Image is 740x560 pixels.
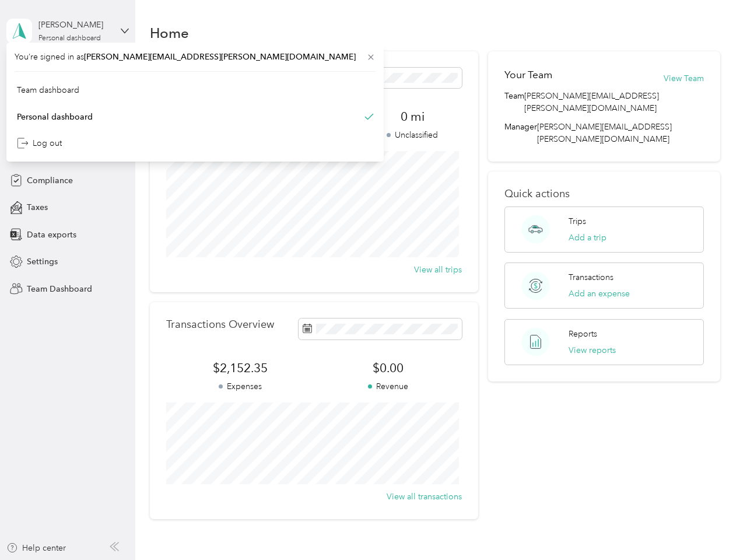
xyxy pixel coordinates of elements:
p: Expenses [166,380,314,393]
button: Help center [6,542,66,554]
button: Add a trip [569,232,606,244]
span: [PERSON_NAME][EMAIL_ADDRESS][PERSON_NAME][DOMAIN_NAME] [84,52,356,62]
div: Log out [17,137,62,149]
span: Settings [27,256,58,268]
p: Revenue [314,380,462,393]
div: [PERSON_NAME] [38,19,111,31]
button: View Team [664,72,704,85]
span: [PERSON_NAME][EMAIL_ADDRESS][PERSON_NAME][DOMAIN_NAME] [537,122,672,144]
p: Reports [569,328,597,340]
span: Taxes [27,201,48,213]
span: 0 mi [363,108,462,125]
span: Data exports [27,229,76,241]
span: Compliance [27,174,73,187]
button: View reports [569,344,616,356]
span: $0.00 [314,360,462,376]
p: Unclassified [363,129,462,141]
div: Team dashboard [17,84,79,96]
div: Personal dashboard [38,35,101,42]
span: Manager [504,121,537,145]
p: Trips [569,215,586,228]
p: Transactions [569,271,613,283]
h2: Your Team [504,68,552,82]
h1: Home [150,27,189,39]
p: Transactions Overview [166,318,274,331]
span: Team [504,90,524,114]
button: Add an expense [569,288,630,300]
span: [PERSON_NAME][EMAIL_ADDRESS][PERSON_NAME][DOMAIN_NAME] [524,90,703,114]
span: $2,152.35 [166,360,314,376]
button: View all trips [414,264,462,276]
div: Personal dashboard [17,110,93,123]
p: Quick actions [504,188,703,200]
button: View all transactions [387,491,462,503]
span: You’re signed in as [15,51,376,63]
span: Team Dashboard [27,283,92,295]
